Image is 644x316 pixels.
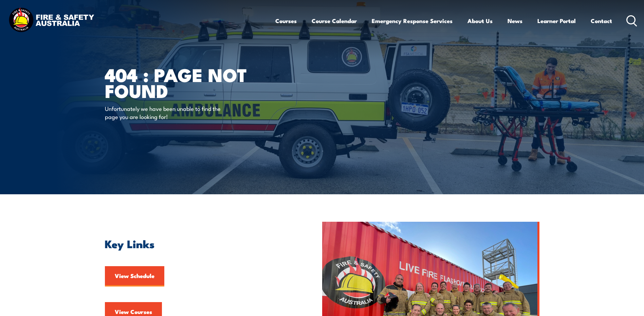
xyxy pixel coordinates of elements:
a: View Schedule [105,266,164,287]
a: Contact [591,12,612,30]
h2: Key Links [105,239,291,248]
a: Courses [275,12,297,30]
a: News [508,12,522,30]
h1: 404 : Page Not Found [105,66,273,98]
p: Unfortunately we have been unable to find the page you are looking for! [105,104,229,120]
a: Course Calendar [312,12,357,30]
a: Learner Portal [537,12,576,30]
a: Emergency Response Services [372,12,453,30]
a: About Us [467,12,493,30]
